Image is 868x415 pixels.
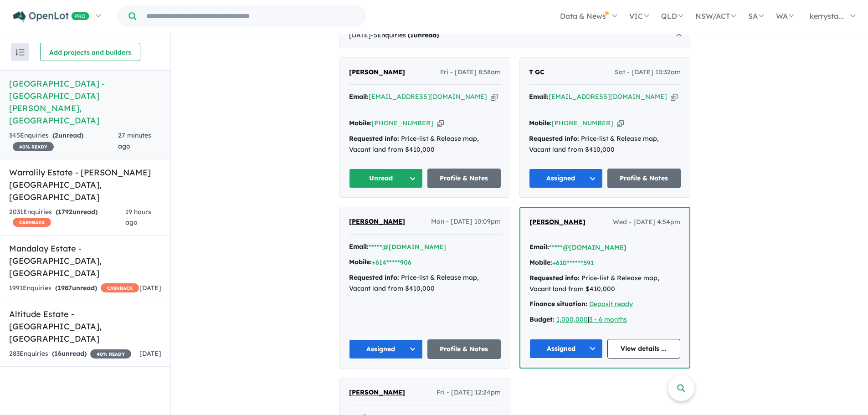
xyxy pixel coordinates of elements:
[349,388,405,396] span: [PERSON_NAME]
[349,242,369,251] strong: Email:
[529,169,603,188] button: Assigned
[617,118,624,128] button: Copy
[9,77,161,127] h5: [GEOGRAPHIC_DATA] - [GEOGRAPHIC_DATA][PERSON_NAME] , [GEOGRAPHIC_DATA]
[58,208,72,216] span: 1792
[371,31,439,39] span: - 5 Enquir ies
[408,31,439,39] strong: ( unread)
[13,218,51,227] span: CASHBACK
[138,6,363,26] input: Try estate name, suburb, builder or developer
[529,218,586,226] span: [PERSON_NAME]
[437,118,444,128] button: Copy
[349,216,405,227] a: [PERSON_NAME]
[125,208,151,227] span: 19 hours ago
[810,11,844,20] span: kerrysta...
[54,349,62,358] span: 16
[349,339,423,359] button: Assigned
[349,68,405,76] span: [PERSON_NAME]
[139,284,161,292] span: [DATE]
[529,339,603,359] button: Assigned
[440,67,501,78] span: Fri - [DATE] 8:58am
[55,284,97,292] strong: ( unread)
[589,300,633,308] a: Deposit ready
[529,133,681,155] div: Price-list & Release map, Vacant land from $410,000
[349,273,399,282] strong: Requested info:
[9,283,139,294] div: 1991 Enquir ies
[529,68,544,76] span: T GC
[529,243,549,251] strong: Email:
[349,217,405,225] span: [PERSON_NAME]
[15,49,25,56] img: sort.svg
[349,272,501,294] div: Price-list & Release map, Vacant land from $410,000
[349,67,405,78] a: [PERSON_NAME]
[410,31,414,39] span: 1
[57,284,72,292] span: 1987
[349,169,423,188] button: Unread
[9,348,131,359] div: 283 Enquir ies
[529,273,680,295] div: Price-list & Release map, Vacant land from $410,000
[139,349,161,358] span: [DATE]
[529,67,544,78] a: T GC
[40,43,140,61] button: Add projects and builders
[589,315,627,323] a: 3 - 6 months
[349,92,369,101] strong: Email:
[349,387,405,398] a: [PERSON_NAME]
[529,217,586,228] a: [PERSON_NAME]
[372,119,433,127] a: [PHONE_NUMBER]
[13,142,54,151] span: 40 % READY
[607,169,681,188] a: Profile & Notes
[529,314,680,325] div: |
[9,242,161,279] h5: Mandalay Estate - [GEOGRAPHIC_DATA] , [GEOGRAPHIC_DATA]
[339,23,690,48] div: [DATE]
[369,92,487,101] a: [EMAIL_ADDRESS][DOMAIN_NAME]
[529,300,587,308] strong: Finance situation:
[349,258,372,266] strong: Mobile:
[56,208,98,216] strong: ( unread)
[9,207,125,229] div: 2031 Enquir ies
[437,387,501,398] span: Fri - [DATE] 12:24pm
[529,315,555,323] strong: Budget:
[52,131,83,139] strong: ( unread)
[9,166,161,203] h5: Warralily Estate - [PERSON_NAME][GEOGRAPHIC_DATA] , [GEOGRAPHIC_DATA]
[491,92,498,102] button: Copy
[529,134,579,143] strong: Requested info:
[349,119,372,127] strong: Mobile:
[556,315,588,323] a: 1,000,000
[118,131,151,150] span: 27 minutes ago
[549,92,667,101] a: [EMAIL_ADDRESS][DOMAIN_NAME]
[101,283,139,292] span: CASHBACK
[529,274,580,282] strong: Requested info:
[90,349,131,359] span: 40 % READY
[613,217,680,228] span: Wed - [DATE] 4:54pm
[427,169,501,188] a: Profile & Notes
[529,92,549,101] strong: Email:
[552,119,613,127] a: [PHONE_NUMBER]
[13,11,89,22] img: Openlot PRO Logo White
[9,130,118,152] div: 345 Enquir ies
[9,308,161,345] h5: Altitude Estate - [GEOGRAPHIC_DATA] , [GEOGRAPHIC_DATA]
[427,339,501,359] a: Profile & Notes
[671,92,678,102] button: Copy
[349,133,501,155] div: Price-list & Release map, Vacant land from $410,000
[55,131,58,139] span: 2
[431,216,501,227] span: Mon - [DATE] 10:09pm
[615,67,681,78] span: Sat - [DATE] 10:32am
[607,339,681,359] a: View details ...
[529,119,552,127] strong: Mobile:
[349,134,399,143] strong: Requested info:
[529,258,552,266] strong: Mobile:
[52,349,87,358] strong: ( unread)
